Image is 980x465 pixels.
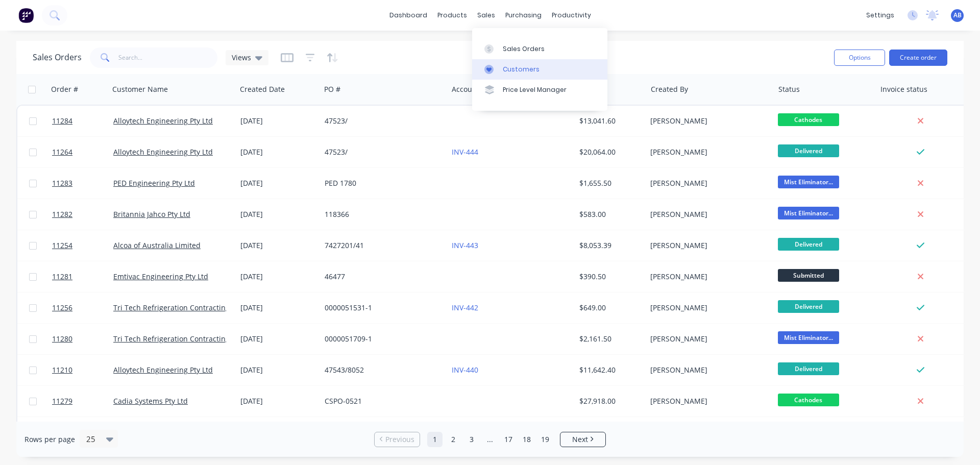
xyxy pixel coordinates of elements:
a: Page 17 [501,432,516,447]
a: 11264 [52,137,113,167]
div: [DATE] [240,396,316,406]
div: [DATE] [240,116,316,126]
div: Sales Orders [503,44,545,54]
h1: Sales Orders [33,53,82,62]
div: settings [861,8,899,23]
a: INV-443 [452,240,478,250]
a: PED Engineering Pty Ltd [113,178,195,188]
span: 11279 [52,396,72,406]
div: purchasing [500,8,547,23]
img: Factory [18,8,34,23]
div: Created By [651,84,688,94]
span: Delivered [778,144,839,157]
div: productivity [547,8,596,23]
span: 11280 [52,334,72,344]
a: Emtivac Engineering Pty Ltd [113,272,208,281]
div: 118366 [325,209,438,219]
div: [PERSON_NAME] [650,209,764,219]
a: Page 1 is your current page [427,432,443,447]
a: Sales Orders [472,38,607,59]
div: CSPO-0521 [325,396,438,406]
span: Mist Eliminator... [778,176,839,188]
a: Page 19 [537,432,553,447]
a: 11282 [52,199,113,230]
a: Customers [472,59,607,80]
div: Accounting Order # [452,84,519,94]
span: 11281 [52,272,72,282]
div: 47523/ [325,147,438,157]
button: Create order [889,50,947,66]
span: Submitted [778,269,839,282]
div: [DATE] [240,365,316,375]
span: Views [232,52,251,63]
a: Britannia Jahco Pty Ltd [113,209,190,219]
div: $27,918.00 [579,396,639,406]
span: Mist Eliminator... [778,331,839,344]
input: Search... [118,47,218,68]
div: $13,041.60 [579,116,639,126]
div: 46477 [325,272,438,282]
div: PED 1780 [325,178,438,188]
button: Options [834,50,885,66]
span: Delivered [778,238,839,251]
div: PO # [324,84,340,94]
a: INV-444 [452,147,478,157]
div: 47543/8052 [325,365,438,375]
div: $390.50 [579,272,639,282]
div: $583.00 [579,209,639,219]
div: $11,642.40 [579,365,639,375]
div: [PERSON_NAME] [650,147,764,157]
a: Page 18 [519,432,534,447]
a: Cadia Systems Pty Ltd [113,396,188,406]
div: [PERSON_NAME] [650,178,764,188]
span: 11264 [52,147,72,157]
a: Previous page [375,434,420,445]
span: Cathodes [778,113,839,126]
a: Alloytech Engineering Pty Ltd [113,365,213,375]
a: 11279 [52,386,113,417]
a: 11280 [52,324,113,354]
span: 11210 [52,365,72,375]
span: 11284 [52,116,72,126]
span: Previous [385,434,414,445]
span: 11256 [52,303,72,313]
div: [PERSON_NAME] [650,303,764,313]
div: Customer Name [112,84,168,94]
span: 11282 [52,209,72,219]
div: Status [778,84,800,94]
a: 11256 [52,292,113,323]
div: Price Level Manager [503,85,567,94]
div: [DATE] [240,178,316,188]
div: [DATE] [240,209,316,219]
a: INV-442 [452,303,478,312]
a: Next page [560,434,605,445]
a: 11284 [52,106,113,136]
a: Jump forward [482,432,498,447]
span: Next [572,434,588,445]
div: [PERSON_NAME] [650,365,764,375]
a: 11210 [52,355,113,385]
a: dashboard [384,8,432,23]
div: 0000051709-1 [325,334,438,344]
div: [DATE] [240,272,316,282]
span: AB [953,11,962,20]
div: $1,655.50 [579,178,639,188]
div: [DATE] [240,147,316,157]
div: [DATE] [240,240,316,251]
a: 11283 [52,168,113,199]
div: $649.00 [579,303,639,313]
div: Order # [51,84,78,94]
div: [PERSON_NAME] [650,116,764,126]
a: Tri Tech Refrigeration Contracting & Engineering [113,334,280,344]
div: [DATE] [240,334,316,344]
div: 7427201/41 [325,240,438,251]
div: [DATE] [240,303,316,313]
div: Created Date [240,84,285,94]
div: 0000051531-1 [325,303,438,313]
span: Delivered [778,300,839,313]
a: 11254 [52,230,113,261]
div: products [432,8,472,23]
span: 11283 [52,178,72,188]
ul: Pagination [370,432,610,447]
a: Alloytech Engineering Pty Ltd [113,116,213,126]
